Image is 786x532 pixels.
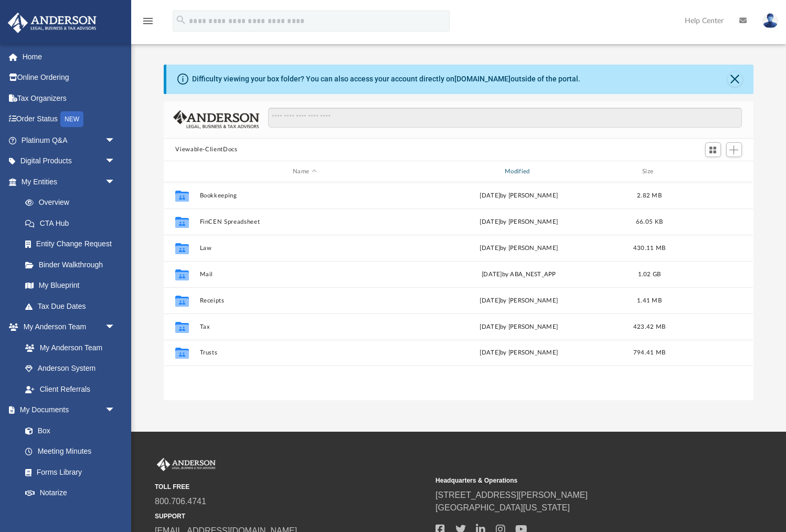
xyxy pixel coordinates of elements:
[15,192,131,213] a: Overview
[414,296,624,306] div: [DATE] by [PERSON_NAME]
[168,167,195,176] div: id
[155,497,206,506] a: 800.706.4741
[105,151,126,172] span: arrow_drop_down
[728,72,742,87] button: Close
[675,167,749,176] div: id
[633,350,665,356] span: 794.41 MB
[436,503,570,512] a: [GEOGRAPHIC_DATA][US_STATE]
[142,15,154,27] i: menu
[200,297,410,304] button: Receipts
[414,244,624,253] div: [DATE] by [PERSON_NAME]
[200,245,410,252] button: Law
[7,171,131,192] a: My Entitiesarrow_drop_down
[200,271,410,278] button: Mail
[155,458,218,472] img: Anderson Advisors Platinum Portal
[15,254,131,275] a: Binder Walkthrough
[105,171,126,193] span: arrow_drop_down
[105,130,126,151] span: arrow_drop_down
[155,512,428,521] small: SUPPORT
[15,213,131,234] a: CTA Hub
[192,74,580,85] div: Difficulty viewing your box folder? You can also access your account directly on outside of the p...
[633,324,665,330] span: 423.42 MB
[7,400,126,421] a: My Documentsarrow_drop_down
[15,337,121,358] a: My Anderson Team
[200,324,410,330] button: Tax
[414,270,624,279] div: by ABA_NEST_APP
[436,476,709,485] small: Headquarters & Operations
[175,14,187,26] i: search
[15,275,126,296] a: My Blueprint
[105,317,126,338] span: arrow_drop_down
[7,67,131,88] a: Online Ordering
[15,379,126,400] a: Client Referrals
[5,13,100,33] img: Anderson Advisors Platinum Portal
[637,193,662,199] span: 2.82 MB
[15,358,126,379] a: Anderson System
[414,167,624,176] div: Modified
[414,217,624,227] div: [DATE] by [PERSON_NAME]
[199,167,409,176] div: Name
[414,191,624,201] div: [DATE] by [PERSON_NAME]
[7,317,126,338] a: My Anderson Teamarrow_drop_down
[638,272,661,277] span: 1.02 GB
[762,13,778,28] img: User Pic
[15,420,121,441] a: Box
[482,272,503,277] span: [DATE]
[637,298,662,304] span: 1.41 MB
[633,245,665,251] span: 430.11 MB
[15,296,131,317] a: Tax Due Dates
[155,482,428,492] small: TOLL FREE
[7,46,131,67] a: Home
[15,441,126,462] a: Meeting Minutes
[15,483,126,504] a: Notarize
[436,491,588,499] a: [STREET_ADDRESS][PERSON_NAME]
[7,151,131,172] a: Digital Productsarrow_drop_down
[200,192,410,199] button: Bookkeeping
[636,219,663,225] span: 66.05 KB
[726,142,742,157] button: Add
[7,130,131,151] a: Platinum Q&Aarrow_drop_down
[175,145,237,154] button: Viewable-ClientDocs
[414,349,624,358] div: [DATE] by [PERSON_NAME]
[629,167,671,176] div: Size
[454,75,511,83] a: [DOMAIN_NAME]
[142,20,154,27] a: menu
[200,350,410,357] button: Trusts
[15,234,131,255] a: Entity Change Request
[7,109,131,130] a: Order StatusNEW
[7,88,131,109] a: Tax Organizers
[15,462,121,483] a: Forms Library
[705,142,721,157] button: Switch to Grid View
[200,218,410,225] button: FinCEN Spreadsheet
[164,182,753,400] div: grid
[414,322,624,332] div: [DATE] by [PERSON_NAME]
[268,108,742,128] input: Search files and folders
[105,400,126,421] span: arrow_drop_down
[60,111,83,127] div: NEW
